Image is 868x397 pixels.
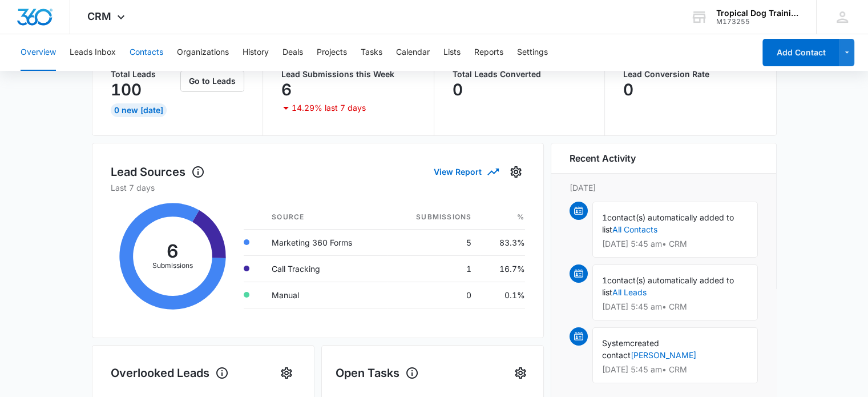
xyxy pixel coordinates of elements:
[434,162,498,182] button: View Report
[762,39,839,66] button: Add Contact
[570,151,636,165] h6: Recent Activity
[612,224,657,234] a: All Contacts
[292,104,366,112] p: 14.29% last 7 days
[70,34,116,71] button: Leads Inbox
[282,34,303,71] button: Deals
[602,366,748,374] p: [DATE] 5:45 am • CRM
[602,275,607,285] span: 1
[602,212,607,222] span: 1
[387,205,481,230] th: Submissions
[716,18,800,26] div: account id
[511,364,530,382] button: Settings
[111,103,167,117] div: 0 New [DATE]
[111,163,205,181] h1: Lead Sources
[317,34,347,71] button: Projects
[481,205,524,230] th: %
[111,364,229,382] h1: Overlooked Leads
[180,70,244,92] button: Go to Leads
[623,81,633,99] p: 0
[111,182,525,194] p: Last 7 days
[243,34,269,71] button: History
[602,240,748,248] p: [DATE] 5:45 am • CRM
[177,34,229,71] button: Organizations
[87,10,111,22] span: CRM
[396,34,430,71] button: Calendar
[623,70,758,78] p: Lead Conversion Rate
[387,282,481,308] td: 0
[453,70,587,78] p: Total Leads Converted
[631,350,696,360] a: [PERSON_NAME]
[263,229,387,255] td: Marketing 360 Forms
[570,182,758,194] p: [DATE]
[387,229,481,255] td: 5
[481,282,524,308] td: 0.1%
[602,338,630,348] span: System
[517,34,548,71] button: Settings
[474,34,503,71] button: Reports
[602,275,734,297] span: contact(s) automatically added to list
[277,364,296,382] button: Settings
[111,70,179,78] p: Total Leads
[507,163,525,181] button: Settings
[21,34,56,71] button: Overview
[180,76,244,86] a: Go to Leads
[612,287,647,297] a: All Leads
[481,229,524,255] td: 83.3%
[602,338,659,360] span: created contact
[481,255,524,282] td: 16.7%
[263,205,387,230] th: Source
[443,34,461,71] button: Lists
[453,81,463,99] p: 0
[111,81,142,99] p: 100
[281,70,415,78] p: Lead Submissions this Week
[130,34,163,71] button: Contacts
[716,9,800,18] div: account name
[263,255,387,282] td: Call Tracking
[281,81,292,99] p: 6
[361,34,382,71] button: Tasks
[387,255,481,282] td: 1
[336,364,419,382] h1: Open Tasks
[602,303,748,311] p: [DATE] 5:45 am • CRM
[263,282,387,308] td: Manual
[602,212,734,234] span: contact(s) automatically added to list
